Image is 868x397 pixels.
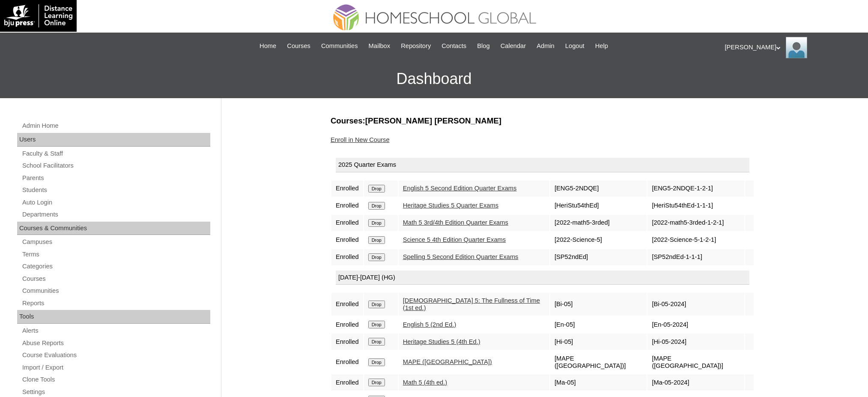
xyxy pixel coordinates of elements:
a: English 5 Second Edition Quarter Exams [403,185,517,192]
td: [2022-math5-3rded-1-2-1] [647,215,744,231]
img: Ariane Ebuen [786,37,807,58]
td: [HeriStu54thEd-1-1-1] [647,198,744,214]
a: Course Evaluations [21,350,210,361]
a: Heritage Studies 5 (4th Ed.) [403,338,480,345]
td: [ENG5-2NDQE] [550,180,647,197]
a: Communities [21,286,210,296]
a: Reports [21,298,210,309]
input: Drop [368,253,385,261]
a: Departments [21,209,210,220]
input: Drop [368,321,385,328]
span: Courses [287,41,310,51]
span: Logout [565,41,585,51]
span: Help [595,41,608,51]
img: logo-white.png [4,4,72,27]
td: [Ma-05-2024] [647,374,744,391]
td: [HeriStu54thEd] [550,198,647,214]
span: Home [260,41,276,51]
td: Enrolled [331,334,363,350]
a: Heritage Studies 5 Quarter Exams [403,202,498,209]
td: [Bi-05] [550,293,647,316]
span: Repository [401,41,431,51]
a: Clone Tools [21,374,210,385]
td: [2022-Science-5-1-2-1] [647,232,744,248]
a: Terms [21,249,210,260]
td: Enrolled [331,232,363,248]
input: Drop [368,338,385,346]
div: 2025 Quarter Exams [336,158,749,172]
a: Mailbox [364,41,395,51]
a: Spelling 5 Second Edition Quarter Exams [403,253,519,260]
td: [Ma-05] [550,374,647,391]
h3: Courses:[PERSON_NAME] [PERSON_NAME] [331,115,755,126]
a: Calendar [496,41,530,51]
a: Import / Export [21,362,210,373]
a: Logout [561,41,589,51]
input: Drop [368,219,385,227]
a: Campuses [21,237,210,247]
div: [PERSON_NAME] [725,37,860,58]
a: Faculty & Staff [21,148,210,159]
a: Categories [21,261,210,272]
a: Parents [21,173,210,183]
a: Courses [21,274,210,284]
td: [2022-math5-3rded] [550,215,647,231]
span: Mailbox [369,41,391,51]
a: Abuse Reports [21,338,210,349]
td: [SP52ndEd-1-1-1] [647,249,744,265]
input: Drop [368,358,385,366]
a: Communities [317,41,362,51]
input: Drop [368,185,385,192]
input: Drop [368,202,385,210]
a: School Facilitators [21,160,210,171]
td: [2022-Science-5] [550,232,647,248]
a: Admin Home [21,120,210,131]
td: Enrolled [331,351,363,373]
a: Courses [283,41,315,51]
td: [ENG5-2NDQE-1-2-1] [647,180,744,197]
td: Enrolled [331,293,363,316]
td: [MAPE ([GEOGRAPHIC_DATA])] [550,351,647,373]
span: Communities [321,41,358,51]
div: Tools [17,310,210,324]
a: Auto Login [21,197,210,208]
td: [Hi-05] [550,334,647,350]
div: Courses & Communities [17,222,210,235]
a: Contacts [437,41,471,51]
span: Admin [537,41,555,51]
td: Enrolled [331,316,363,333]
td: Enrolled [331,198,363,214]
a: Alerts [21,325,210,336]
td: [En-05-2024] [647,316,744,333]
td: Enrolled [331,249,363,265]
input: Drop [368,301,385,308]
a: Math 5 (4th ed.) [403,379,447,386]
a: English 5 (2nd Ed.) [403,321,456,328]
td: [En-05] [550,316,647,333]
span: Calendar [501,41,526,51]
a: Repository [397,41,435,51]
a: [DEMOGRAPHIC_DATA] 5: The Fullness of Time (1st ed.) [403,297,540,311]
a: Admin [532,41,559,51]
td: [MAPE ([GEOGRAPHIC_DATA])] [647,351,744,373]
div: [DATE]-[DATE] (HG) [336,271,749,285]
a: Home [255,41,280,51]
td: [SP52ndEd] [550,249,647,265]
span: Contacts [441,41,466,51]
a: Math 5 3rd/4th Edition Quarter Exams [403,219,508,226]
a: MAPE ([GEOGRAPHIC_DATA]) [403,358,492,365]
td: Enrolled [331,215,363,231]
a: Help [591,41,612,51]
a: Students [21,185,210,195]
div: Users [17,133,210,147]
input: Drop [368,236,385,244]
span: Blog [477,41,489,51]
input: Drop [368,379,385,386]
h3: Dashboard [4,60,864,98]
td: Enrolled [331,180,363,197]
a: Science 5 4th Edition Quarter Exams [403,236,506,243]
a: Blog [473,41,494,51]
a: Enroll in New Course [331,136,390,143]
td: [Bi-05-2024] [647,293,744,316]
td: [Hi-05-2024] [647,334,744,350]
